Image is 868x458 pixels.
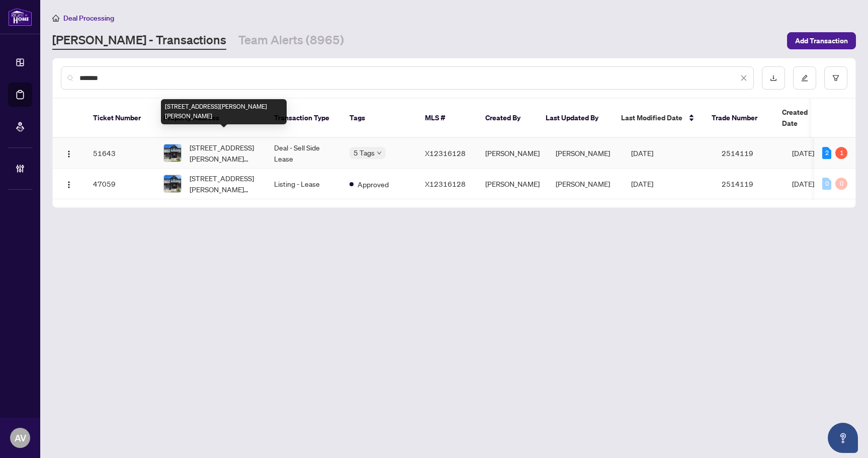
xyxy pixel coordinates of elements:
[425,148,466,158] span: X12316128
[621,112,682,123] span: Last Modified Date
[795,33,848,49] span: Add Transaction
[155,99,266,138] th: Property Address
[164,175,181,192] img: thumbnail-img
[65,150,73,158] img: Logo
[770,74,777,82] span: download
[548,138,623,169] td: [PERSON_NAME]
[358,179,389,190] span: Approved
[190,142,258,164] span: [STREET_ADDRESS][PERSON_NAME][PERSON_NAME]
[787,32,856,49] button: Add Transaction
[704,99,774,138] th: Trade Number
[548,169,623,199] td: [PERSON_NAME]
[714,169,784,199] td: 2514119
[8,8,32,26] img: logo
[52,15,59,22] span: home
[801,74,808,82] span: edit
[782,107,824,129] span: Created Date
[828,423,858,453] button: Open asap
[832,74,839,82] span: filter
[485,148,540,158] span: [PERSON_NAME]
[63,14,114,23] span: Deal Processing
[762,66,785,90] button: download
[631,148,653,158] span: [DATE]
[266,99,341,138] th: Transaction Type
[835,178,847,190] div: 0
[538,99,613,138] th: Last Updated By
[266,138,341,169] td: Deal - Sell Side Lease
[85,99,155,138] th: Ticket Number
[161,99,287,124] div: [STREET_ADDRESS][PERSON_NAME][PERSON_NAME]
[774,99,844,138] th: Created Date
[835,147,847,159] div: 1
[85,138,155,169] td: 51643
[824,66,847,90] button: filter
[61,145,77,161] button: Logo
[85,169,155,199] td: 47059
[822,178,831,190] div: 0
[792,179,814,188] span: [DATE]
[822,147,831,159] div: 2
[377,150,382,156] span: down
[238,32,344,50] a: Team Alerts (8965)
[425,179,466,188] span: X12316128
[164,144,181,162] img: thumbnail-img
[341,99,417,138] th: Tags
[740,74,747,82] span: close
[65,181,73,189] img: Logo
[793,66,816,90] button: edit
[613,99,704,138] th: Last Modified Date
[190,173,258,195] span: [STREET_ADDRESS][PERSON_NAME][PERSON_NAME]
[354,147,375,159] span: 5 Tags
[631,179,653,188] span: [DATE]
[52,32,226,50] a: [PERSON_NAME] - Transactions
[714,138,784,169] td: 2514119
[15,431,26,445] span: AV
[477,99,538,138] th: Created By
[266,169,341,199] td: Listing - Lease
[417,99,477,138] th: MLS #
[485,179,540,188] span: [PERSON_NAME]
[792,148,814,158] span: [DATE]
[61,176,77,192] button: Logo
